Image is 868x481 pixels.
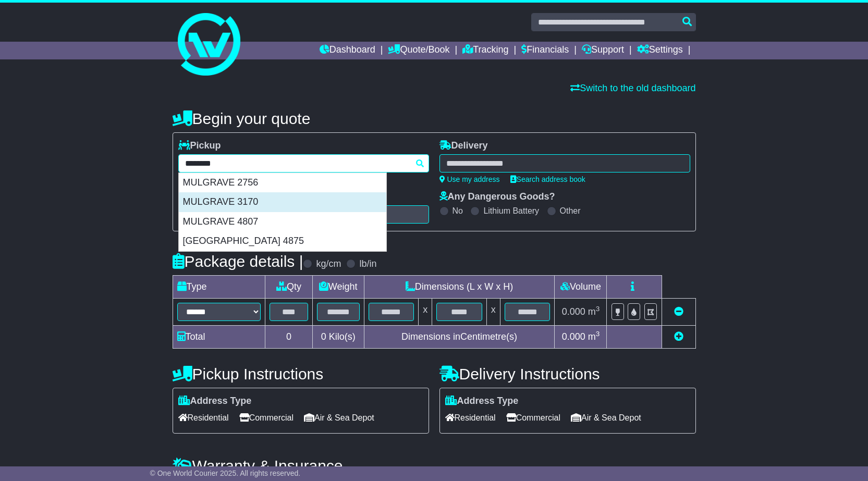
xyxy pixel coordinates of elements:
[596,330,600,338] sup: 3
[439,191,555,203] label: Any Dangerous Goods?
[364,276,555,299] td: Dimensions (L x W x H)
[173,276,265,299] td: Type
[179,212,386,232] div: MULGRAVE 4807
[173,253,303,270] h4: Package details |
[388,42,449,59] a: Quote/Book
[439,365,696,383] h4: Delivery Instructions
[674,306,683,317] a: Remove this item
[321,331,326,342] span: 0
[510,175,585,183] a: Search address book
[265,326,313,349] td: 0
[582,42,624,59] a: Support
[506,410,560,426] span: Commercial
[359,258,376,270] label: lb/in
[562,331,585,342] span: 0.000
[555,276,607,299] td: Volume
[173,457,696,474] h4: Warranty & Insurance
[570,83,695,93] a: Switch to the old dashboard
[316,258,341,270] label: kg/cm
[179,173,386,193] div: MULGRAVE 2756
[637,42,683,59] a: Settings
[486,299,500,326] td: x
[178,140,221,152] label: Pickup
[674,331,683,342] a: Add new item
[179,231,386,251] div: [GEOGRAPHIC_DATA] 4875
[150,469,301,477] span: © One World Courier 2025. All rights reserved.
[453,206,463,216] label: No
[483,206,539,216] label: Lithium Battery
[312,326,364,349] td: Kilo(s)
[312,276,364,299] td: Weight
[173,365,429,383] h4: Pickup Instructions
[462,42,508,59] a: Tracking
[178,396,252,407] label: Address Type
[445,410,496,426] span: Residential
[304,410,374,426] span: Air & Sea Depot
[320,42,375,59] a: Dashboard
[560,206,581,216] label: Other
[178,154,429,172] typeahead: Please provide city
[439,140,488,152] label: Delivery
[439,175,500,183] a: Use my address
[445,396,519,407] label: Address Type
[364,326,555,349] td: Dimensions in Centimetre(s)
[562,306,585,317] span: 0.000
[419,299,432,326] td: x
[239,410,294,426] span: Commercial
[596,305,600,313] sup: 3
[521,42,569,59] a: Financials
[571,410,641,426] span: Air & Sea Depot
[588,306,600,317] span: m
[265,276,313,299] td: Qty
[588,331,600,342] span: m
[179,192,386,212] div: MULGRAVE 3170
[173,326,265,349] td: Total
[178,410,229,426] span: Residential
[173,110,696,127] h4: Begin your quote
